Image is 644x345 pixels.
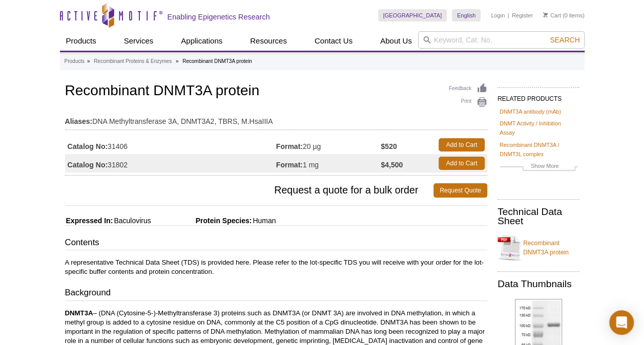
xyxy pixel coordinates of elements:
[543,12,548,17] img: Your Cart
[497,232,579,263] a: Recombinant DNMT3A protein
[65,309,93,317] strong: DNMT3A
[65,217,113,225] span: Expressed In:
[65,154,276,172] td: 31802
[65,287,487,301] h3: Background
[547,35,583,45] button: Search
[87,58,90,64] li: »
[491,12,505,19] a: Login
[65,136,276,154] td: 31406
[65,111,487,127] td: DNA Methyltransferase 3A, DNMT3A2, TBRS, M.HsaIIIA
[244,31,293,51] a: Resources
[252,217,276,225] span: Human
[65,117,93,126] strong: Aliases:
[500,140,577,159] a: Recombinant DNMT3A / DNMT3L complex
[308,31,359,51] a: Contact Us
[449,83,487,94] a: Feedback
[175,31,228,51] a: Applications
[381,142,397,151] strong: $520
[378,9,447,21] a: [GEOGRAPHIC_DATA]
[439,138,485,152] a: Add to Cart
[182,58,252,64] li: Recombinant DNMT3A protein
[497,279,579,289] h2: Data Thumbnails
[500,107,561,116] a: DNMT3A antibody (mAb)
[508,9,509,21] li: |
[449,97,487,108] a: Print
[276,160,303,169] strong: Format:
[433,183,487,198] a: Request Quote
[497,87,579,105] h2: RELATED PRODUCTS
[609,310,634,335] div: Open Intercom Messenger
[381,160,403,169] strong: $4,500
[418,31,585,49] input: Keyword, Cat. No.
[65,57,85,66] a: Products
[65,183,434,198] span: Request a quote for a bulk order
[68,142,108,151] strong: Catalog No:
[65,258,487,276] p: A representative Technical Data Sheet (TDS) is provided here. Please refer to the lot-specific TD...
[374,31,418,51] a: About Us
[65,83,487,100] h1: Recombinant DNMT3A protein
[68,160,108,169] strong: Catalog No:
[276,136,381,154] td: 20 µg
[118,31,160,51] a: Services
[60,31,102,51] a: Products
[65,236,487,251] h3: Contents
[94,57,172,66] a: Recombinant Proteins & Enzymes
[176,58,179,64] li: »
[500,119,577,137] a: DNMT Activity / Inhibition Assay
[550,36,579,44] span: Search
[276,154,381,172] td: 1 mg
[452,9,481,21] a: English
[512,12,533,19] a: Register
[439,157,485,170] a: Add to Cart
[497,207,579,226] h2: Technical Data Sheet
[168,12,270,21] h2: Enabling Epigenetics Research
[276,142,303,151] strong: Format:
[113,217,151,225] span: Baculovirus
[543,12,561,19] a: Cart
[543,9,585,21] li: (0 items)
[153,217,252,225] span: Protein Species:
[500,161,577,173] a: Show More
